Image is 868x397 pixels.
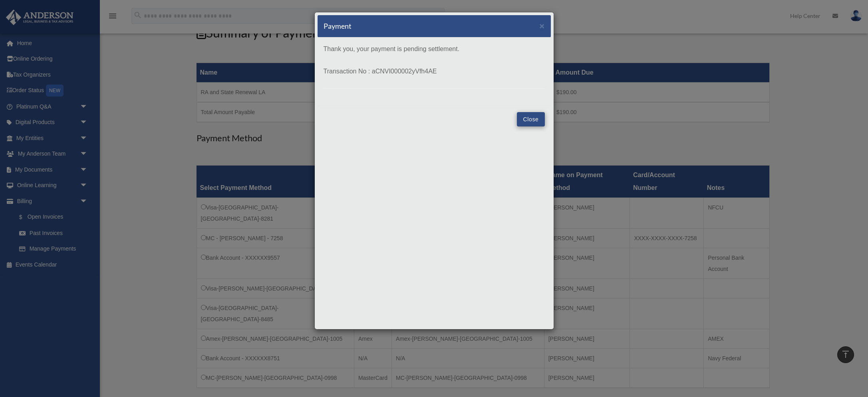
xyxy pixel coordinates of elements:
button: Close [517,112,544,126]
p: Transaction No : aCNVI000002yVfh4AE [324,66,545,77]
h5: Payment [324,21,352,31]
button: Close [540,22,545,30]
span: × [540,21,545,30]
p: Thank you, your payment is pending settlement. [324,43,545,55]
